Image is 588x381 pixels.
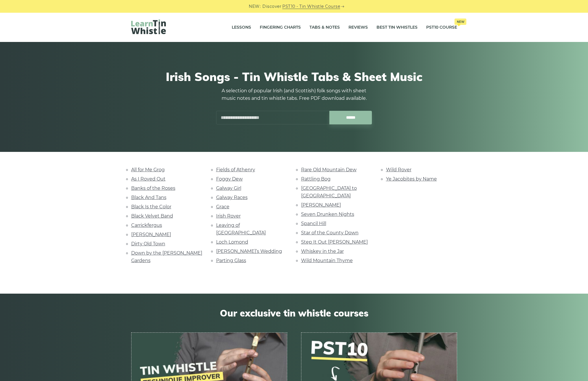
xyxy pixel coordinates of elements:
[376,20,418,35] a: Best Tin Whistles
[216,213,241,219] a: Irish Rover
[131,185,175,191] a: Banks of the Roses
[301,249,344,254] a: Whiskey in the Jar
[301,202,341,208] a: [PERSON_NAME]
[348,20,368,35] a: Reviews
[301,230,359,235] a: Star of the County Down
[455,19,466,25] span: New
[216,258,246,263] a: Parting Glass
[131,176,166,182] a: As I Roved Out
[301,239,368,245] a: Step It Out [PERSON_NAME]
[131,308,457,319] span: Our exclusive tin whistle courses
[216,249,282,254] a: [PERSON_NAME]’s Wedding
[131,167,165,172] a: All for Me Grog
[216,222,266,235] a: Leaving of [GEOGRAPHIC_DATA]
[301,176,331,182] a: Rattling Bog
[131,250,202,263] a: Down by the [PERSON_NAME] Gardens
[131,19,166,34] img: LearnTinWhistle.com
[131,222,162,228] a: Carrickfergus
[216,185,241,191] a: Galway Girl
[232,20,251,35] a: Lessons
[131,213,173,219] a: Black Velvet Band
[301,185,357,198] a: [GEOGRAPHIC_DATA] to [GEOGRAPHIC_DATA]
[131,204,171,209] a: Black Is the Color
[131,232,171,237] a: [PERSON_NAME]
[216,195,248,200] a: Galway Races
[309,20,340,35] a: Tabs & Notes
[216,239,248,245] a: Loch Lomond
[216,204,229,209] a: Grace
[216,87,372,102] p: A selection of popular Irish (and Scottish) folk songs with sheet music notes and tin whistle tab...
[260,20,301,35] a: Fingering Charts
[216,167,255,172] a: Fields of Athenry
[131,195,166,200] a: Black And Tans
[301,167,357,172] a: Rare Old Mountain Dew
[301,221,326,226] a: Spancil Hill
[131,70,457,84] h1: Irish Songs - Tin Whistle Tabs & Sheet Music
[386,167,411,172] a: Wild Rover
[301,211,354,217] a: Seven Drunken Nights
[216,176,243,182] a: Foggy Dew
[386,176,437,182] a: Ye Jacobites by Name
[301,258,353,263] a: Wild Mountain Thyme
[426,20,457,35] a: PST10 CourseNew
[131,241,165,246] a: Dirty Old Town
